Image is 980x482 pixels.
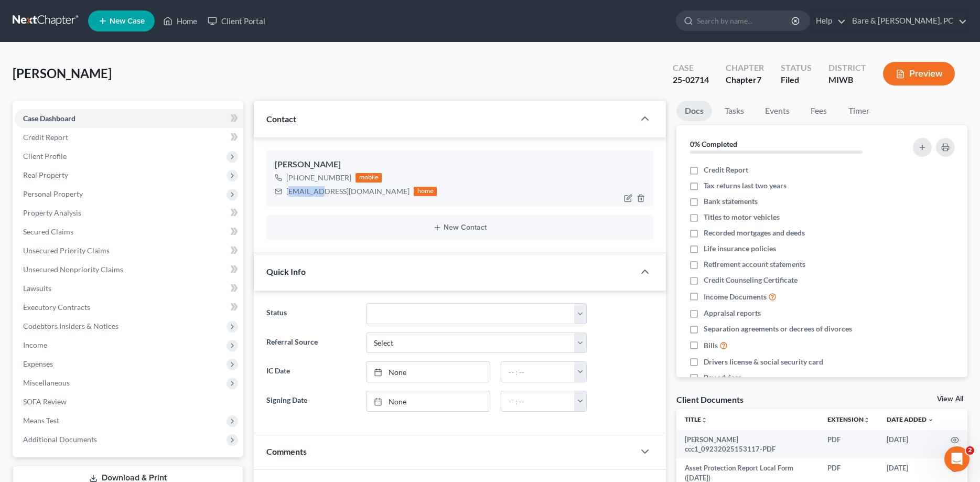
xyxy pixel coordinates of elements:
span: Credit Counseling Certificate [704,275,798,285]
div: Client Documents [676,394,744,405]
a: Unsecured Nonpriority Claims [15,260,243,279]
div: Chapter [726,62,764,74]
span: Lawsuits [23,284,51,293]
button: New Contact [275,223,644,232]
a: Timer [840,101,878,121]
span: Secured Claims [23,227,73,236]
a: None [367,391,490,411]
span: Quick Info [266,266,306,276]
a: Date Added expand_more [887,415,934,423]
span: Property Analysis [23,208,81,217]
span: Appraisal reports [704,308,761,318]
a: Tasks [716,101,752,121]
a: Titleunfold_more [685,415,707,423]
span: Pay advices [704,372,741,383]
div: [PERSON_NAME] [275,158,644,171]
div: Filed [781,74,812,86]
button: Preview [883,62,955,85]
span: Unsecured Nonpriority Claims [23,265,123,274]
span: Executory Contracts [23,303,90,312]
span: Recorded mortgages and deeds [704,228,805,238]
div: MIWB [828,74,866,86]
span: Personal Property [23,189,83,198]
span: Unsecured Priority Claims [23,246,110,255]
div: Chapter [726,74,764,86]
input: -- : -- [501,362,575,382]
span: Titles to motor vehicles [704,212,780,222]
div: [EMAIL_ADDRESS][DOMAIN_NAME] [286,186,410,197]
span: SOFA Review [23,397,67,406]
span: Client Profile [23,152,67,160]
span: Expenses [23,359,53,368]
span: Bills [704,340,718,351]
span: Contact [266,114,296,124]
div: Case [673,62,709,74]
i: unfold_more [701,417,707,423]
span: Credit Report [704,165,748,175]
div: [PHONE_NUMBER] [286,173,351,183]
input: Search by name... [697,11,793,30]
a: None [367,362,490,382]
td: [DATE] [878,430,942,459]
a: Client Portal [202,12,271,30]
label: IC Date [261,361,360,382]
span: Income Documents [704,292,767,302]
label: Status [261,303,360,324]
a: Docs [676,101,712,121]
a: Bare & [PERSON_NAME], PC [847,12,967,30]
span: Retirement account statements [704,259,805,270]
label: Referral Source [261,333,360,354]
a: Executory Contracts [15,298,243,317]
td: PDF [819,430,878,459]
div: mobile [356,173,382,183]
a: Help [811,12,846,30]
a: Extensionunfold_more [827,415,870,423]
span: Tax returns last two years [704,180,787,191]
i: expand_more [928,417,934,423]
a: Property Analysis [15,203,243,222]
a: Case Dashboard [15,109,243,128]
span: 7 [757,74,761,84]
a: Home [158,12,202,30]
span: Life insurance policies [704,243,776,254]
span: New Case [110,17,145,25]
a: Secured Claims [15,222,243,241]
span: Bank statements [704,196,758,207]
a: Credit Report [15,128,243,147]
a: View All [937,395,963,403]
i: unfold_more [864,417,870,423]
span: Miscellaneous [23,378,70,387]
span: Case Dashboard [23,114,76,123]
span: Codebtors Insiders & Notices [23,322,119,330]
a: Fees [802,101,836,121]
div: 25-02714 [673,74,709,86]
input: -- : -- [501,391,575,411]
span: Comments [266,446,307,456]
iframe: Intercom live chat [944,446,970,472]
span: 2 [966,446,974,455]
span: Real Property [23,170,68,179]
span: Additional Documents [23,435,97,444]
span: Means Test [23,416,59,425]
span: Credit Report [23,133,68,142]
label: Signing Date [261,391,360,412]
div: District [828,62,866,74]
span: Drivers license & social security card [704,357,823,367]
span: Separation agreements or decrees of divorces [704,324,852,334]
span: Income [23,340,47,349]
div: Status [781,62,812,74]
div: home [414,187,437,196]
a: Unsecured Priority Claims [15,241,243,260]
strong: 0% Completed [690,140,737,148]
span: [PERSON_NAME] [13,66,112,81]
td: [PERSON_NAME] ccc1_09232025153117-PDF [676,430,819,459]
a: Lawsuits [15,279,243,298]
a: Events [757,101,798,121]
a: SOFA Review [15,392,243,411]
